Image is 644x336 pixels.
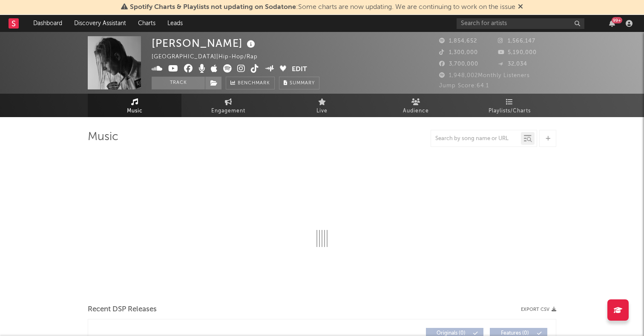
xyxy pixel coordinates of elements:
[181,94,275,117] a: Engagement
[612,17,622,23] div: 99 +
[68,15,132,32] a: Discovery Assistant
[463,94,556,117] a: Playlists/Charts
[439,83,489,89] span: Jump Score: 64.1
[369,94,463,117] a: Audience
[439,38,477,44] span: 1,854,652
[238,78,270,89] span: Benchmark
[403,106,429,116] span: Audience
[439,61,478,67] span: 3,700,000
[316,106,328,116] span: Live
[292,64,307,75] button: Edit
[439,73,530,78] span: 1,948,002 Monthly Listeners
[489,106,531,116] span: Playlists/Charts
[431,135,521,142] input: Search by song name or URL
[439,50,478,55] span: 1,300,000
[431,331,471,336] span: Originals ( 0 )
[88,304,157,315] span: Recent DSP Releases
[211,106,245,116] span: Engagement
[127,106,143,116] span: Music
[152,77,205,89] button: Track
[88,94,181,117] a: Music
[457,18,584,29] input: Search for artists
[152,52,267,62] div: [GEOGRAPHIC_DATA] | Hip-Hop/Rap
[521,307,556,312] button: Export CSV
[130,4,296,11] span: Spotify Charts & Playlists not updating on Sodatone
[495,331,535,336] span: Features ( 0 )
[152,36,257,50] div: [PERSON_NAME]
[609,20,615,27] button: 99+
[518,4,523,11] span: Dismiss
[27,15,68,32] a: Dashboard
[161,15,189,32] a: Leads
[130,4,515,11] span: : Some charts are now updating. We are continuing to work on the issue
[279,77,319,89] button: Summary
[498,38,535,44] span: 1,566,147
[290,81,315,86] span: Summary
[498,50,537,55] span: 5,190,000
[132,15,161,32] a: Charts
[498,61,527,67] span: 32,034
[226,77,275,89] a: Benchmark
[275,94,369,117] a: Live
